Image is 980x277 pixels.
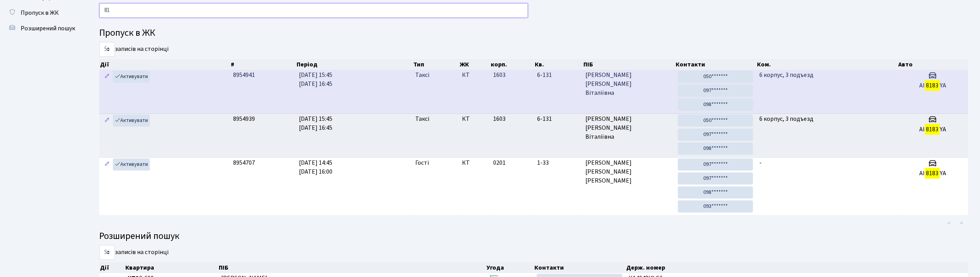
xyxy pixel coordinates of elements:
th: Дії [99,59,230,70]
span: [DATE] 14:45 [DATE] 16:00 [299,159,332,176]
span: [PERSON_NAME] [PERSON_NAME] Віталіївна [586,71,672,98]
th: корп. [490,59,534,70]
th: ПІБ [583,59,675,70]
span: 6 корпус, 3 подъезд [759,115,813,123]
h5: АІ YA [901,82,965,89]
a: Редагувати [102,159,112,171]
span: 6 корпус, 3 подъезд [759,71,813,79]
th: Тип [413,59,459,70]
span: КТ [462,159,487,167]
a: Розширений пошук [4,21,82,36]
select: записів на сторінці [99,42,115,57]
span: [DATE] 15:45 [DATE] 16:45 [299,71,332,88]
a: Активувати [113,71,150,83]
span: 1-33 [537,159,580,167]
span: 0201 [493,159,506,167]
th: ПІБ [218,262,486,273]
th: Контакти [675,59,756,70]
a: Активувати [113,159,150,171]
span: 6-131 [537,71,580,80]
span: Розширений пошук [21,24,75,33]
span: 6-131 [537,115,580,124]
span: 1603 [493,115,506,123]
a: Активувати [113,115,150,127]
a: Редагувати [102,115,112,127]
span: [PERSON_NAME] [PERSON_NAME] [PERSON_NAME] [586,159,672,185]
th: Дії [99,262,125,273]
mark: 8183 [925,168,940,179]
span: Таксі [416,115,430,124]
h5: АІ YA [901,126,965,133]
a: Пропуск в ЖК [4,5,82,21]
span: 1603 [493,71,506,79]
th: Угода [486,262,534,273]
label: записів на сторінці [99,42,169,57]
span: [PERSON_NAME] [PERSON_NAME] Віталіївна [586,115,672,141]
th: ЖК [459,59,490,70]
th: Авто [898,59,969,70]
span: КТ [462,115,487,124]
label: записів на сторінці [99,245,169,260]
span: КТ [462,71,487,80]
span: Пропуск в ЖК [21,9,59,17]
mark: 8183 [925,124,940,135]
th: Держ. номер [626,262,969,273]
a: Редагувати [102,71,112,83]
h4: Розширений пошук [99,231,968,242]
mark: 8183 [925,80,940,91]
h4: Пропуск в ЖК [99,28,968,39]
th: Період [296,59,413,70]
input: Пошук [99,3,528,18]
th: Ком. [757,59,898,70]
h5: AI YA [901,170,965,177]
span: Таксі [416,71,430,80]
span: 8954939 [233,115,255,123]
span: - [759,159,762,167]
span: 8954707 [233,159,255,167]
span: Гості [416,159,429,167]
th: Контакти [534,262,625,273]
span: 8954941 [233,71,255,79]
select: записів на сторінці [99,245,115,260]
th: Кв. [534,59,583,70]
th: Квартира [125,262,218,273]
th: # [230,59,296,70]
span: [DATE] 15:45 [DATE] 16:45 [299,115,332,132]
